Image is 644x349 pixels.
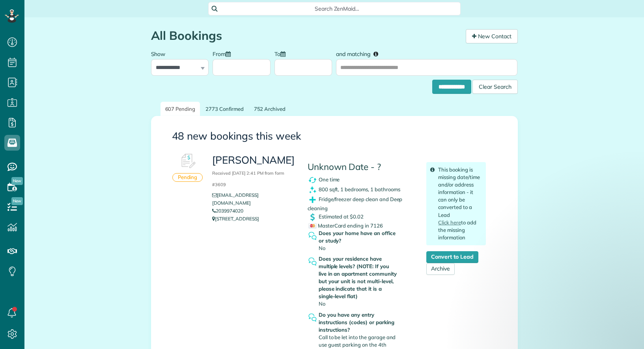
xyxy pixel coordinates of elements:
span: One time [319,176,340,183]
strong: Do you have any entry instructions (codes) or parking instructions? [319,311,398,334]
label: and matching [336,46,384,61]
span: Estimated at $0.02 [319,213,364,220]
span: New [11,197,23,205]
h4: Unknown Date - ? [308,162,415,172]
p: [STREET_ADDRESS] [212,215,295,223]
h3: 48 new bookings this week [172,131,497,142]
img: recurrence_symbol_icon-7cc721a9f4fb8f7b0289d3d97f09a2e367b638918f1a67e51b1e7d8abe5fb8d8.png [308,175,317,185]
a: 2773 Confirmed [201,102,248,116]
div: Clear Search [472,80,518,94]
span: 800 sqft, 1 bedrooms, 1 bathrooms [319,186,400,192]
span: New [11,177,23,185]
img: question_symbol_icon-fa7b350da2b2fea416cef77984ae4cf4944ea5ab9e3d5925827a5d6b7129d3f6.png [308,257,317,267]
a: 607 Pending [161,102,200,116]
h3: [PERSON_NAME] [212,155,295,188]
img: clean_symbol_icon-dd072f8366c07ea3eb8378bb991ecd12595f4b76d916a6f83395f9468ae6ecae.png [308,185,317,195]
a: [EMAIL_ADDRESS][DOMAIN_NAME] [212,192,258,206]
span: MasterCard ending in 7126 [308,222,383,229]
div: Pending [172,173,203,182]
span: No [319,245,325,251]
img: extras_symbol_icon-f5f8d448bd4f6d592c0b405ff41d4b7d97c126065408080e4130a9468bdbe444.png [308,195,317,205]
strong: Does your home have an office or study? [319,230,398,244]
strong: Does your residence have multiple levels? (NOTE: If you live in an apartment community but your u... [319,255,398,300]
a: New Contact [466,29,518,43]
img: question_symbol_icon-fa7b350da2b2fea416cef77984ae4cf4944ea5ab9e3d5925827a5d6b7129d3f6.png [308,231,317,241]
img: Booking #612300 [176,149,200,173]
label: To [274,46,289,61]
img: dollar_symbol_icon-bd8a6898b2649ec353a9eba708ae97d8d7348bddd7d2aed9b7e4bf5abd9f4af5.png [308,212,317,222]
a: 752 Archived [249,102,291,116]
h1: All Bookings [151,29,460,42]
a: 2039974020 [212,208,243,214]
img: question_symbol_icon-fa7b350da2b2fea416cef77984ae4cf4944ea5ab9e3d5925827a5d6b7129d3f6.png [308,313,317,323]
a: Archive [426,263,455,275]
span: No [319,300,325,307]
a: Clear Search [472,81,518,87]
small: Received [DATE] 2:41 PM from form #3609 [212,170,284,187]
span: Fridge/freezer deep clean and Deep cleaning [308,196,403,211]
a: Convert to Lead [426,251,478,263]
iframe: Intercom live chat [617,322,636,341]
div: This booking is missing date/time and/or address information - it can only be converted to a Lead... [426,162,486,245]
label: From [213,46,235,61]
a: Click here [438,219,461,226]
